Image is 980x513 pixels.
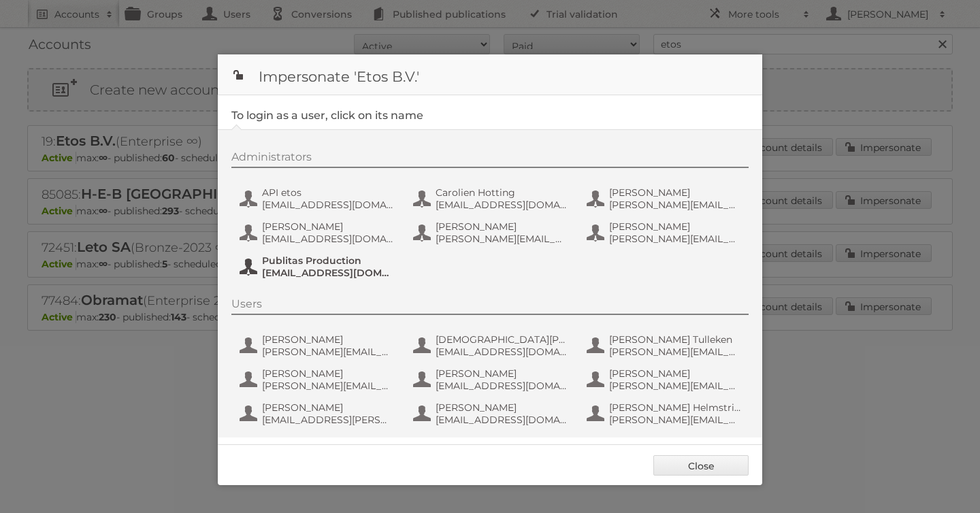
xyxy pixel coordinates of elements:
[238,219,398,246] button: [PERSON_NAME] [EMAIL_ADDRESS][DOMAIN_NAME]
[436,414,568,426] span: [EMAIL_ADDRESS][DOMAIN_NAME]
[262,380,394,392] span: [PERSON_NAME][EMAIL_ADDRESS][DOMAIN_NAME]
[262,267,394,279] span: [EMAIL_ADDRESS][DOMAIN_NAME]
[585,400,745,427] button: [PERSON_NAME] Helmstrijd [PERSON_NAME][EMAIL_ADDRESS][DOMAIN_NAME]
[238,366,398,393] button: [PERSON_NAME] [PERSON_NAME][EMAIL_ADDRESS][DOMAIN_NAME]
[653,455,749,476] a: Close
[262,220,394,233] span: [PERSON_NAME]
[436,333,568,346] span: [DEMOGRAPHIC_DATA][PERSON_NAME]
[231,297,749,315] div: Users
[609,333,741,346] span: [PERSON_NAME] Tulleken
[238,185,398,212] button: API etos [EMAIL_ADDRESS][DOMAIN_NAME]
[609,414,741,426] span: [PERSON_NAME][EMAIL_ADDRESS][DOMAIN_NAME]
[412,400,572,427] button: [PERSON_NAME] [EMAIL_ADDRESS][DOMAIN_NAME]
[609,220,741,233] span: [PERSON_NAME]
[609,199,741,211] span: [PERSON_NAME][EMAIL_ADDRESS][PERSON_NAME][PERSON_NAME][DOMAIN_NAME]
[231,109,423,122] legend: To login as a user, click on its name
[609,367,741,380] span: [PERSON_NAME]
[238,253,398,280] button: Publitas Production [EMAIL_ADDRESS][DOMAIN_NAME]
[412,332,572,359] button: [DEMOGRAPHIC_DATA][PERSON_NAME] [EMAIL_ADDRESS][DOMAIN_NAME]
[585,332,745,359] button: [PERSON_NAME] Tulleken [PERSON_NAME][EMAIL_ADDRESS][PERSON_NAME][DOMAIN_NAME]
[412,366,572,393] button: [PERSON_NAME] [EMAIL_ADDRESS][DOMAIN_NAME]
[231,150,749,168] div: Administrators
[609,380,741,392] span: [PERSON_NAME][EMAIL_ADDRESS][DOMAIN_NAME]
[609,346,741,358] span: [PERSON_NAME][EMAIL_ADDRESS][PERSON_NAME][DOMAIN_NAME]
[585,366,745,393] button: [PERSON_NAME] [PERSON_NAME][EMAIL_ADDRESS][DOMAIN_NAME]
[262,414,394,426] span: [EMAIL_ADDRESS][PERSON_NAME][DOMAIN_NAME]
[436,401,568,414] span: [PERSON_NAME]
[262,401,394,414] span: [PERSON_NAME]
[436,199,568,211] span: [EMAIL_ADDRESS][DOMAIN_NAME]
[262,186,394,199] span: API etos
[585,219,745,246] button: [PERSON_NAME] [PERSON_NAME][EMAIL_ADDRESS][PERSON_NAME][DOMAIN_NAME]
[262,199,394,211] span: [EMAIL_ADDRESS][DOMAIN_NAME]
[262,254,394,267] span: Publitas Production
[609,186,741,199] span: [PERSON_NAME]
[436,346,568,358] span: [EMAIL_ADDRESS][DOMAIN_NAME]
[262,233,394,245] span: [EMAIL_ADDRESS][DOMAIN_NAME]
[609,401,741,414] span: [PERSON_NAME] Helmstrijd
[238,332,398,359] button: [PERSON_NAME] [PERSON_NAME][EMAIL_ADDRESS][PERSON_NAME][DOMAIN_NAME]
[262,346,394,358] span: [PERSON_NAME][EMAIL_ADDRESS][PERSON_NAME][DOMAIN_NAME]
[436,233,568,245] span: [PERSON_NAME][EMAIL_ADDRESS][PERSON_NAME][DOMAIN_NAME]
[436,380,568,392] span: [EMAIL_ADDRESS][DOMAIN_NAME]
[262,333,394,346] span: [PERSON_NAME]
[412,185,572,212] button: Carolien Hotting [EMAIL_ADDRESS][DOMAIN_NAME]
[238,400,398,427] button: [PERSON_NAME] [EMAIL_ADDRESS][PERSON_NAME][DOMAIN_NAME]
[436,367,568,380] span: [PERSON_NAME]
[412,219,572,246] button: [PERSON_NAME] [PERSON_NAME][EMAIL_ADDRESS][PERSON_NAME][DOMAIN_NAME]
[262,367,394,380] span: [PERSON_NAME]
[609,233,741,245] span: [PERSON_NAME][EMAIL_ADDRESS][PERSON_NAME][DOMAIN_NAME]
[585,185,745,212] button: [PERSON_NAME] [PERSON_NAME][EMAIL_ADDRESS][PERSON_NAME][PERSON_NAME][DOMAIN_NAME]
[218,54,762,95] h1: Impersonate 'Etos B.V.'
[436,220,568,233] span: [PERSON_NAME]
[436,186,568,199] span: Carolien Hotting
